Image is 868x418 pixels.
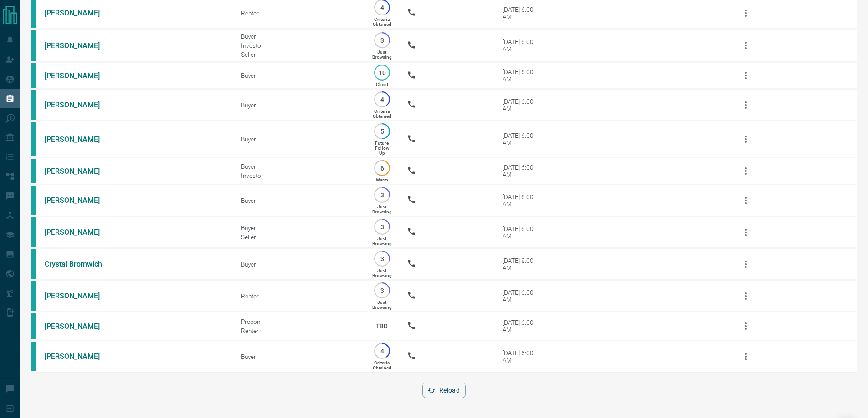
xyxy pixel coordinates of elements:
[31,342,36,371] div: condos.ca
[31,313,36,339] div: condos.ca
[31,90,36,120] div: condos.ca
[45,352,113,361] a: [PERSON_NAME]
[503,349,541,364] div: [DATE] 6:00 AM
[503,193,541,208] div: [DATE] 6:00 AM
[31,249,36,279] div: condos.ca
[241,72,357,79] div: Buyer
[31,30,36,61] div: condos.ca
[241,101,357,109] div: Buyer
[379,128,385,135] p: 5
[31,122,36,156] div: condos.ca
[31,217,36,247] div: condos.ca
[45,71,113,80] a: [PERSON_NAME]
[503,6,541,20] div: [DATE] 6:00 AM
[241,33,357,40] div: Buyer
[241,197,357,204] div: Buyer
[241,163,357,170] div: Buyer
[372,50,392,60] p: Just Browsing
[241,51,357,58] div: Seller
[503,319,541,333] div: [DATE] 6:00 AM
[241,10,357,17] div: Renter
[373,17,391,27] p: Criteria Obtained
[45,322,113,331] a: [PERSON_NAME]
[379,165,385,171] p: 6
[379,96,385,103] p: 4
[241,261,357,268] div: Buyer
[45,228,113,237] a: [PERSON_NAME]
[45,292,113,300] a: [PERSON_NAME]
[241,353,357,360] div: Buyer
[241,136,357,143] div: Buyer
[373,109,391,119] p: Criteria Obtained
[31,63,36,88] div: condos.ca
[376,82,388,87] p: Client
[45,101,113,109] a: [PERSON_NAME]
[379,287,385,294] p: 3
[373,360,391,370] p: Criteria Obtained
[503,98,541,112] div: [DATE] 6:00 AM
[31,281,36,311] div: condos.ca
[31,159,36,183] div: condos.ca
[379,223,385,230] p: 3
[503,257,541,272] div: [DATE] 8:00 AM
[241,233,357,241] div: Seller
[45,9,113,17] a: [PERSON_NAME]
[503,164,541,178] div: [DATE] 6:00 AM
[45,260,113,268] a: Crystal Bromwich
[379,4,385,11] p: 4
[370,314,393,338] p: TBD
[503,289,541,303] div: [DATE] 6:00 AM
[241,292,357,300] div: Renter
[422,383,466,398] button: Reload
[31,186,36,215] div: condos.ca
[241,318,357,325] div: Precon
[372,236,392,246] p: Just Browsing
[45,135,113,144] a: [PERSON_NAME]
[45,167,113,176] a: [PERSON_NAME]
[241,42,357,49] div: Investor
[372,300,392,310] p: Just Browsing
[241,224,357,232] div: Buyer
[379,69,385,76] p: 10
[241,327,357,334] div: Renter
[503,132,541,146] div: [DATE] 6:00 AM
[379,37,385,44] p: 3
[45,41,113,50] a: [PERSON_NAME]
[503,225,541,240] div: [DATE] 6:00 AM
[503,38,541,53] div: [DATE] 6:00 AM
[241,172,357,179] div: Investor
[372,204,392,214] p: Just Browsing
[379,347,385,354] p: 4
[376,177,388,182] p: Warm
[503,68,541,83] div: [DATE] 6:00 AM
[375,141,389,156] p: Future Follow Up
[379,255,385,262] p: 3
[379,191,385,198] p: 3
[372,268,392,278] p: Just Browsing
[45,196,113,205] a: [PERSON_NAME]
